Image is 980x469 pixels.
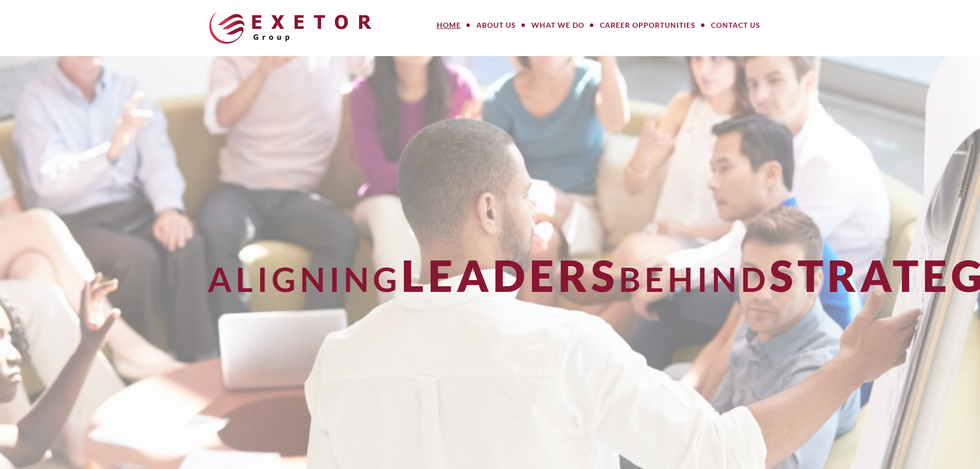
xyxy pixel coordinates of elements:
a: What We Do [524,15,592,36]
a: Home [429,15,469,36]
span: Leaders [401,249,619,301]
a: Contact Us [703,15,768,36]
img: The Exetor Group [209,12,371,44]
a: About Us [469,15,524,36]
a: Career Opportunities [592,15,703,36]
